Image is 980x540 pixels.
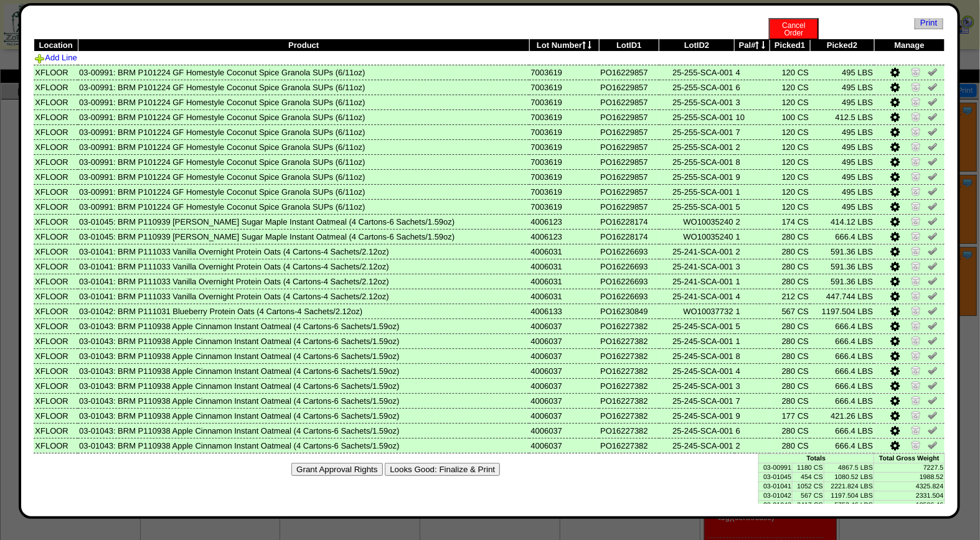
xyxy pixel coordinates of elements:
[928,171,938,181] img: Un-Verify Pick
[770,333,810,348] td: 280 CS
[793,491,824,500] td: 567 CS
[599,184,659,199] td: PO16229857
[928,201,938,211] img: Un-Verify Pick
[874,500,945,510] td: 10586.46
[928,320,938,330] img: Un-Verify Pick
[78,274,529,289] td: 03-01041: BRM P111033 Vanilla Overnight Protein Oats (4 Cartons-4 Sachets/2.12oz)
[911,261,921,271] img: Zero Item and Verify
[78,95,529,109] td: 03-00991: BRM P101224 GF Homestyle Coconut Spice Granola SUPs (6/11oz)
[911,186,921,196] img: Zero Item and Verify
[659,378,735,393] td: 25-245-SCA-001
[735,184,770,199] td: 1
[928,291,938,300] img: Un-Verify Pick
[735,229,770,244] td: 1
[793,500,824,510] td: 2417 CS
[928,141,938,151] img: Un-Verify Pick
[735,199,770,214] td: 5
[385,463,500,476] button: Looks Good: Finalize & Print
[34,169,78,184] td: XFLOOR
[34,259,78,274] td: XFLOOR
[34,378,78,393] td: XFLOOR
[78,39,529,52] th: Product
[735,408,770,423] td: 9
[78,65,529,80] td: 03-00991: BRM P101224 GF Homestyle Coconut Spice Granola SUPs (6/11oz)
[793,463,824,472] td: 1180 CS
[810,124,874,139] td: 495 LBS
[78,80,529,95] td: 03-00991: BRM P101224 GF Homestyle Coconut Spice Granola SUPs (6/11oz)
[911,126,921,136] img: Zero Item and Verify
[810,229,874,244] td: 666.4 LBS
[911,216,921,226] img: Zero Item and Verify
[810,438,874,453] td: 666.4 LBS
[599,423,659,438] td: PO16227382
[659,333,735,348] td: 25-245-SCA-001
[659,214,735,229] td: WO10035240
[911,276,921,286] img: Zero Item and Verify
[529,319,599,333] td: 4006037
[824,472,874,482] td: 1080.52 LBS
[874,491,945,500] td: 2331.504
[770,393,810,408] td: 280 CS
[793,482,824,491] td: 1052 CS
[770,229,810,244] td: 280 CS
[911,156,921,166] img: Zero Item and Verify
[735,39,770,52] th: Pal#
[810,214,874,229] td: 414.12 LBS
[770,199,810,214] td: 120 CS
[758,500,793,510] td: 03-01043
[928,81,938,91] img: Un-Verify Pick
[529,95,599,109] td: 7003619
[770,154,810,169] td: 120 CS
[529,199,599,214] td: 7003619
[34,184,78,199] td: XFLOOR
[793,472,824,482] td: 454 CS
[810,154,874,169] td: 495 LBS
[735,363,770,378] td: 4
[78,423,529,438] td: 03-01043: BRM P110938 Apple Cinnamon Instant Oatmeal (4 Cartons-6 Sachets/1.59oz)
[810,393,874,408] td: 666.4 LBS
[911,246,921,256] img: Zero Item and Verify
[810,319,874,333] td: 666.4 LBS
[78,348,529,363] td: 03-01043: BRM P110938 Apple Cinnamon Instant Oatmeal (4 Cartons-6 Sachets/1.59oz)
[928,111,938,121] img: Un-Verify Pick
[810,408,874,423] td: 421.26 LBS
[529,124,599,139] td: 7003619
[928,186,938,196] img: Un-Verify Pick
[599,363,659,378] td: PO16227382
[599,378,659,393] td: PO16227382
[770,95,810,109] td: 120 CS
[659,274,735,289] td: 25-241-SCA-001
[659,169,735,184] td: 25-255-SCA-001
[599,199,659,214] td: PO16229857
[34,65,78,80] td: XFLOOR
[529,393,599,408] td: 4006037
[810,423,874,438] td: 666.4 LBS
[915,16,943,29] a: Print
[928,246,938,256] img: Un-Verify Pick
[659,289,735,304] td: 25-241-SCA-001
[928,156,938,166] img: Un-Verify Pick
[911,111,921,121] img: Zero Item and Verify
[911,365,921,375] img: Zero Item and Verify
[35,54,45,63] img: Add Item to Order
[874,463,945,472] td: 7227.5
[34,393,78,408] td: XFLOOR
[758,491,793,500] td: 03-01042
[770,39,810,52] th: Picked1
[34,408,78,423] td: XFLOOR
[770,348,810,363] td: 280 CS
[810,65,874,80] td: 495 LBS
[758,463,793,472] td: 03-00991
[911,320,921,330] img: Zero Item and Verify
[659,393,735,408] td: 25-245-SCA-001
[34,438,78,453] td: XFLOOR
[911,305,921,315] img: Zero Item and Verify
[735,423,770,438] td: 6
[770,438,810,453] td: 280 CS
[34,244,78,259] td: XFLOOR
[874,454,945,463] td: Total Gross Weight
[810,169,874,184] td: 495 LBS
[810,95,874,109] td: 495 LBS
[78,109,529,124] td: 03-00991: BRM P101224 GF Homestyle Coconut Spice Granola SUPs (6/11oz)
[758,454,874,463] td: Totals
